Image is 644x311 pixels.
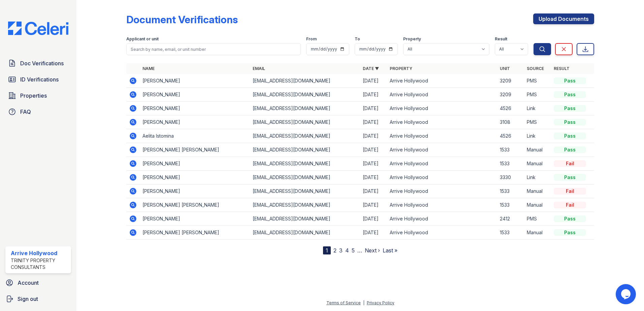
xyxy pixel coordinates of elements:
[250,74,360,88] td: [EMAIL_ADDRESS][DOMAIN_NAME]
[497,212,524,226] td: 2412
[497,88,524,102] td: 3209
[387,74,497,88] td: Arrive Hollywood
[363,66,379,71] a: Date ▼
[616,284,637,304] iframe: chat widget
[360,184,387,198] td: [DATE]
[497,74,524,88] td: 3209
[524,157,551,171] td: Manual
[554,119,586,126] div: Pass
[360,129,387,143] td: [DATE]
[524,129,551,143] td: Link
[20,75,59,83] span: ID Verifications
[524,198,551,212] td: Manual
[387,198,497,212] td: Arrive Hollywood
[554,77,586,84] div: Pass
[126,13,238,26] div: Document Verifications
[326,300,361,305] a: Terms of Service
[387,157,497,171] td: Arrive Hollywood
[497,184,524,198] td: 1533
[250,143,360,157] td: [EMAIL_ADDRESS][DOMAIN_NAME]
[140,143,250,157] td: [PERSON_NAME] [PERSON_NAME]
[554,146,586,153] div: Pass
[495,36,507,42] label: Result
[140,88,250,102] td: [PERSON_NAME]
[140,115,250,129] td: [PERSON_NAME]
[250,198,360,212] td: [EMAIL_ADDRESS][DOMAIN_NAME]
[360,88,387,102] td: [DATE]
[360,157,387,171] td: [DATE]
[3,292,74,306] a: Sign out
[554,66,570,71] a: Result
[390,66,412,71] a: Property
[5,57,71,70] a: Doc Verifications
[360,226,387,240] td: [DATE]
[367,300,394,305] a: Privacy Policy
[126,43,301,55] input: Search by name, email, or unit number
[142,66,155,71] a: Name
[554,105,586,112] div: Pass
[524,74,551,88] td: PMS
[554,188,586,195] div: Fail
[524,143,551,157] td: Manual
[140,226,250,240] td: [PERSON_NAME] [PERSON_NAME]
[524,115,551,129] td: PMS
[554,202,586,208] div: Fail
[554,215,586,222] div: Pass
[3,276,74,289] a: Account
[140,157,250,171] td: [PERSON_NAME]
[387,102,497,115] td: Arrive Hollywood
[140,198,250,212] td: [PERSON_NAME] [PERSON_NAME]
[20,108,31,116] span: FAQ
[387,226,497,240] td: Arrive Hollywood
[140,184,250,198] td: [PERSON_NAME]
[360,102,387,115] td: [DATE]
[527,66,544,71] a: Source
[387,88,497,102] td: Arrive Hollywood
[524,171,551,184] td: Link
[20,92,47,100] span: Properties
[352,247,355,254] a: 5
[387,129,497,143] td: Arrive Hollywood
[497,143,524,157] td: 1533
[387,171,497,184] td: Arrive Hollywood
[323,246,331,254] div: 1
[253,66,265,71] a: Email
[497,157,524,171] td: 1533
[524,226,551,240] td: Manual
[3,22,74,35] img: CE_Logo_Blue-a8612792a0a2168367f1c8372b55b34899dd931a85d93a1a3d3e32e68fde9ad4.png
[554,174,586,181] div: Pass
[18,279,39,287] span: Account
[20,59,64,67] span: Doc Verifications
[339,247,343,254] a: 3
[140,212,250,226] td: [PERSON_NAME]
[250,184,360,198] td: [EMAIL_ADDRESS][DOMAIN_NAME]
[365,247,380,254] a: Next ›
[250,88,360,102] td: [EMAIL_ADDRESS][DOMAIN_NAME]
[360,171,387,184] td: [DATE]
[357,246,362,254] span: …
[360,198,387,212] td: [DATE]
[250,212,360,226] td: [EMAIL_ADDRESS][DOMAIN_NAME]
[524,184,551,198] td: Manual
[363,300,364,305] div: |
[126,36,159,42] label: Applicant or unit
[497,129,524,143] td: 4526
[500,66,510,71] a: Unit
[140,74,250,88] td: [PERSON_NAME]
[554,91,586,98] div: Pass
[250,171,360,184] td: [EMAIL_ADDRESS][DOMAIN_NAME]
[403,36,421,42] label: Property
[11,249,68,257] div: Arrive Hollywood
[5,89,71,102] a: Properties
[5,73,71,86] a: ID Verifications
[360,212,387,226] td: [DATE]
[360,115,387,129] td: [DATE]
[554,160,586,167] div: Fail
[497,198,524,212] td: 1533
[497,171,524,184] td: 3330
[554,229,586,236] div: Pass
[497,115,524,129] td: 3108
[140,129,250,143] td: Aelita Istomina
[345,247,349,254] a: 4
